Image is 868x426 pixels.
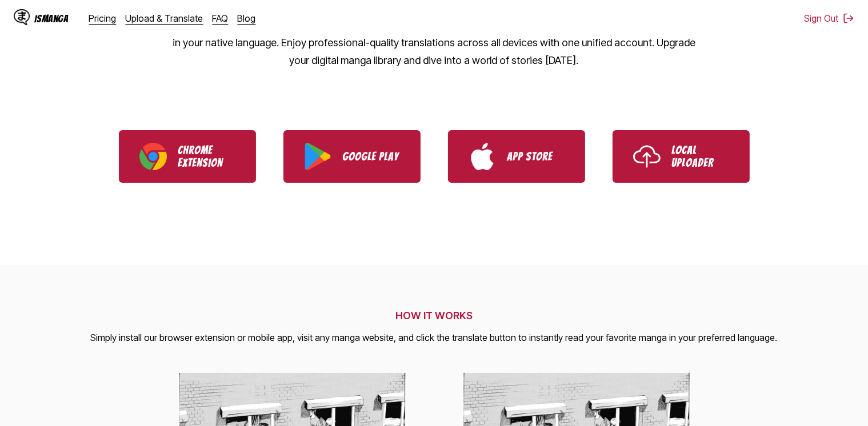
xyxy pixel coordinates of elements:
img: IsManga Logo [14,9,30,25]
a: IsManga LogoIsManga [14,9,89,27]
a: Download IsManga Chrome Extension [119,130,256,183]
p: Chrome Extension [178,144,235,169]
a: Upload & Translate [126,13,203,24]
a: Blog [238,13,256,24]
a: Download IsManga from App Store [448,130,585,183]
a: Use IsManga Local Uploader [613,130,750,183]
p: Google Play [343,150,400,163]
button: Sign Out [804,13,854,24]
img: Google Play logo [304,143,331,170]
img: App Store logo [469,143,496,170]
a: Pricing [89,13,117,24]
h2: HOW IT WORKS [91,310,778,321]
p: Local Uploader [672,144,729,169]
img: Sign out [843,13,854,24]
img: Chrome logo [139,143,167,170]
p: App Store [507,150,565,163]
a: FAQ [213,13,229,24]
a: Download IsManga from Google Play [283,130,421,183]
div: IsManga [34,13,69,24]
img: Upload icon [633,143,661,170]
p: Seamlessly read Japanese manga, Korean manhwa, Chinese manhua, and international comics on popula... [171,15,697,70]
p: Simply install our browser extension or mobile app, visit any manga website, and click the transl... [91,331,778,345]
